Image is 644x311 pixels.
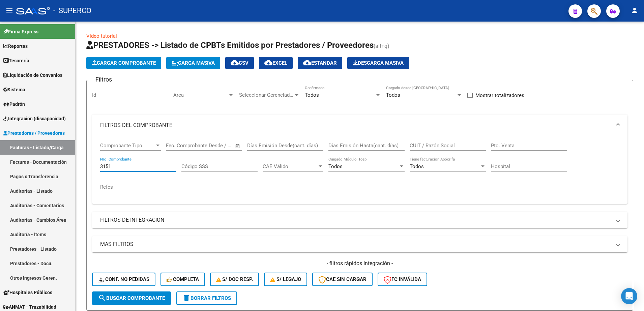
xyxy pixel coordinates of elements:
mat-icon: delete [182,294,191,302]
div: FILTROS DEL COMPROBANTE [92,136,627,204]
mat-panel-title: FILTROS DE INTEGRACION [100,216,611,224]
button: Completa [160,273,205,286]
h3: Filtros [92,75,115,84]
span: CSV [231,60,248,66]
span: Mostrar totalizadores [475,91,524,99]
button: Conf. no pedidas [92,273,155,286]
span: Hospitales Públicos [3,289,52,296]
span: Todos [410,163,424,169]
span: Prestadores / Proveedores [3,129,65,137]
mat-expansion-panel-header: MAS FILTROS [92,236,627,252]
span: Estandar [303,60,337,66]
button: S/ legajo [264,273,307,286]
button: Buscar Comprobante [92,291,171,305]
span: Liquidación de Convenios [3,71,62,79]
app-download-masive: Descarga masiva de comprobantes (adjuntos) [347,57,409,69]
button: CSV [225,57,254,69]
button: S/ Doc Resp. [210,273,259,286]
a: Video tutorial [86,33,117,39]
span: Cargar Comprobante [92,60,156,66]
button: Estandar [298,57,342,69]
span: FC Inválida [384,276,421,282]
button: FC Inválida [378,273,427,286]
h4: - filtros rápidos Integración - [92,260,627,267]
input: End date [194,143,227,149]
button: Cargar Comprobante [86,57,161,69]
span: ANMAT - Trazabilidad [3,303,56,311]
span: Borrar Filtros [182,295,231,301]
mat-icon: menu [5,6,13,14]
span: Carga Masiva [172,60,215,66]
button: Borrar Filtros [176,291,237,305]
span: - SUPERCO [53,3,91,18]
span: Comprobante Tipo [100,143,155,149]
span: (alt+q) [374,43,389,49]
span: S/ Doc Resp. [216,276,253,282]
mat-icon: person [631,6,639,14]
mat-icon: cloud_download [303,59,311,67]
span: Sistema [3,86,25,93]
input: Start date [166,143,188,149]
button: CAE SIN CARGAR [312,273,373,286]
mat-icon: cloud_download [231,59,239,67]
mat-expansion-panel-header: FILTROS DE INTEGRACION [92,212,627,228]
span: EXCEL [264,60,287,66]
button: Descarga Masiva [347,57,409,69]
span: S/ legajo [270,276,301,282]
span: Integración (discapacidad) [3,115,66,122]
button: Open calendar [234,142,242,150]
span: Todos [328,163,343,169]
span: Buscar Comprobante [98,295,165,301]
mat-icon: cloud_download [264,59,272,67]
span: Todos [386,92,400,98]
span: Seleccionar Gerenciador [239,92,294,98]
span: Conf. no pedidas [98,276,149,282]
span: PRESTADORES -> Listado de CPBTs Emitidos por Prestadores / Proveedores [86,40,374,50]
span: CAE SIN CARGAR [318,276,367,282]
button: Carga Masiva [166,57,220,69]
span: Reportes [3,42,28,50]
span: Descarga Masiva [353,60,404,66]
span: Todos [305,92,319,98]
span: Completa [167,276,199,282]
mat-panel-title: MAS FILTROS [100,241,611,248]
mat-panel-title: FILTROS DEL COMPROBANTE [100,122,611,129]
button: EXCEL [259,57,293,69]
span: Tesorería [3,57,29,64]
div: Open Intercom Messenger [621,288,637,304]
span: Padrón [3,100,25,108]
span: Area [173,92,228,98]
span: Firma Express [3,28,38,35]
mat-icon: search [98,294,106,302]
mat-expansion-panel-header: FILTROS DEL COMPROBANTE [92,115,627,136]
span: CAE Válido [263,163,317,169]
